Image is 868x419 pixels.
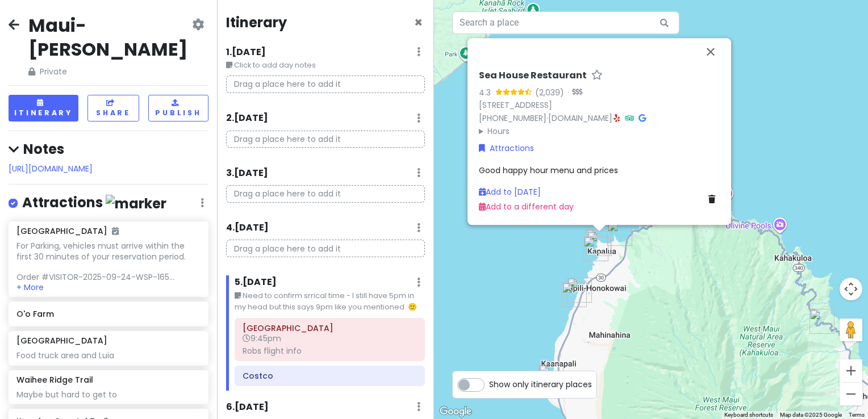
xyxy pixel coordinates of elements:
[849,412,865,418] a: Terms (opens in new tab)
[479,186,541,198] a: Add to [DATE]
[479,112,546,124] a: [PHONE_NUMBER]
[557,278,591,312] div: Pohaku Beach Park
[226,76,425,93] p: Drag a place here to add it
[414,13,423,32] span: Close itinerary
[226,240,425,257] p: Drag a place here to add it
[106,195,166,212] img: marker
[16,336,107,346] h6: [GEOGRAPHIC_DATA]
[562,273,596,307] div: Miso Phat Sushi Lahaina
[226,401,269,413] h6: 6 . [DATE]
[28,14,190,61] h2: Maui-[PERSON_NAME]
[414,16,423,30] button: Close
[479,99,552,111] a: [STREET_ADDRESS]
[87,95,139,121] button: Share
[708,193,720,206] a: Delete place
[9,95,78,121] button: Itinerary
[16,241,200,282] div: For Parking, vehicles must arrive within the first 30 minutes of your reservation period. Order #...
[479,125,720,137] summary: Hours
[16,309,200,319] h6: O'o Farm
[780,412,842,418] span: Map data ©2025 Google
[226,47,266,58] h6: 1 . [DATE]
[16,282,44,292] button: + More
[243,333,281,344] span: 9:45pm
[9,140,208,158] h4: Notes
[9,163,93,174] a: [URL][DOMAIN_NAME]
[548,112,612,124] a: [DOMAIN_NAME]
[112,227,119,235] i: Added to itinerary
[479,165,618,176] span: Good happy hour menu and prices
[235,290,425,313] small: Need to confirm srrical time - I still have 5pm in my head but this says 9pm like you mentioned. 🙂
[226,14,287,31] h4: Itinerary
[840,319,862,341] button: Drag Pegman onto the map to open Street View
[479,70,587,82] h6: Sea House Restaurant
[479,202,574,213] a: Add to a different day
[28,65,190,78] span: Private
[226,60,425,71] small: Click to add day notes
[16,226,119,236] h6: [GEOGRAPHIC_DATA]
[582,227,616,261] div: Sea House Restaurant
[479,142,534,154] a: Attractions
[226,167,268,179] h6: 3 . [DATE]
[226,222,269,234] h6: 4 . [DATE]
[579,232,613,266] div: The Gazebo
[148,95,208,121] button: Publish
[479,70,720,137] div: · ·
[16,350,200,361] div: Food truck area and Luia
[489,378,592,391] span: Show only itinerary places
[226,131,425,148] p: Drag a place here to add it
[243,346,417,356] div: Robs flight info
[724,411,773,419] button: Keyboard shortcuts
[16,375,93,385] h6: Waihee Ridge Trail
[226,112,268,124] h6: 2 . [DATE]
[535,86,564,99] div: (2,039)
[625,114,634,122] i: Tripadvisor
[564,87,582,99] div: ·
[840,359,862,382] button: Zoom in
[437,404,474,419] img: Google
[603,216,637,250] div: The Banyan Tree
[235,276,277,288] h6: 5 . [DATE]
[840,383,862,405] button: Zoom out
[243,371,417,381] h6: Costco
[452,11,679,34] input: Search a place
[697,38,724,65] button: Close
[22,194,166,212] h4: Attractions
[226,185,425,203] p: Drag a place here to add it
[16,389,200,400] div: Maybe but hard to get to
[534,360,568,394] div: Monkeypod Kitchen by Merriman - Kaanapali, Maui
[243,323,417,333] h6: Kahului Airport
[639,114,646,122] i: Google Maps
[437,404,474,419] a: Open this area in Google Maps (opens a new window)
[591,70,603,82] a: Star place
[479,86,495,99] div: 4.3
[840,278,862,300] button: Map camera controls
[805,304,839,338] div: Waihee Ridge Trail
